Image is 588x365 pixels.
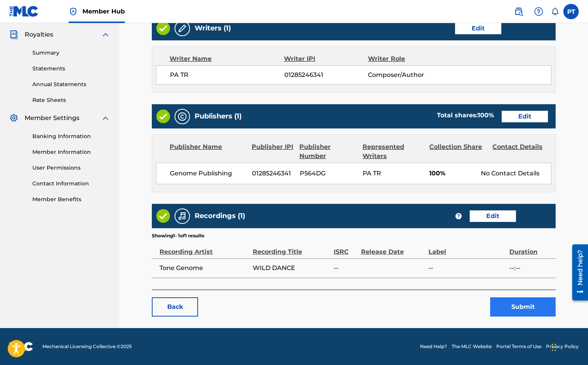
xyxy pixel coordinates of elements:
[156,209,170,223] img: Valid
[152,297,198,317] a: Back
[170,70,284,80] span: PA TR
[32,80,110,88] a: Annual Statements
[531,4,546,19] div: Help
[82,7,125,16] span: Member Hub
[551,8,559,15] div: Notifications
[9,113,18,123] img: Member Settings
[170,142,246,161] div: Publisher Name
[429,142,487,161] div: Collection Share
[368,70,444,80] span: Composer/Author
[9,30,18,39] img: Royalties
[156,22,170,35] img: Valid
[514,7,523,16] img: search
[470,210,516,222] a: Edit
[478,112,494,119] span: 100 %
[178,212,187,221] img: Recordings
[25,30,53,39] span: Royalties
[9,6,39,17] img: MLC Logo
[428,263,506,273] span: --
[32,49,110,57] a: Summary
[509,263,552,273] span: --:--
[252,169,294,178] span: 01285246341
[496,343,541,350] a: Portal Terms of Use
[32,96,110,104] a: Rate Sheets
[455,213,462,219] span: ?
[552,336,556,359] div: Drag
[437,111,494,120] div: Total shares:
[534,7,543,16] img: help
[253,239,330,257] div: Recording Title
[284,54,368,63] div: Writer IPI
[195,24,231,33] h5: Writers (1)
[32,195,110,203] a: Member Benefits
[361,239,425,257] div: Release Date
[32,180,110,188] a: Contact Information
[69,7,78,16] img: Top Rightsholder
[252,142,294,161] div: Publisher IPI
[546,343,579,350] a: Privacy Policy
[178,112,187,121] img: Publishers
[299,142,357,161] div: Publisher Number
[563,4,579,19] div: User Menu
[32,132,110,140] a: Banking Information
[368,54,444,63] div: Writer Role
[195,212,245,220] h5: Recordings (1)
[511,4,526,19] a: Public Search
[101,113,110,123] img: expand
[509,239,552,257] div: Duration
[566,241,588,305] iframe: Resource Center
[300,169,357,178] span: P564DG
[195,112,242,121] h5: Publishers (1)
[170,169,246,178] span: Genome Publishing
[32,164,110,172] a: User Permissions
[156,110,170,123] img: Valid
[253,263,330,273] span: WILD DANCE
[363,142,424,161] div: Represented Writers
[32,148,110,156] a: Member Information
[549,328,588,365] iframe: Chat Widget
[25,113,79,123] span: Member Settings
[101,30,110,39] img: expand
[363,170,381,177] span: PA TR
[420,343,447,350] a: Need Help?
[455,23,501,34] a: Edit
[284,70,368,80] span: 01285246341
[490,297,556,317] button: Submit
[492,142,550,161] div: Contact Details
[170,54,284,63] div: Writer Name
[152,232,204,239] p: Showing 1 - 1 of 1 results
[160,263,249,273] span: Tone Genome
[42,343,132,350] span: Mechanical Licensing Collective © 2025
[334,263,357,273] span: --
[452,343,492,350] a: The MLC Website
[160,239,249,257] div: Recording Artist
[429,169,475,178] span: 100%
[428,239,506,257] div: Label
[32,65,110,73] a: Statements
[178,24,187,33] img: Writers
[502,111,548,122] a: Edit
[9,342,33,351] img: logo
[334,239,357,257] div: ISRC
[481,169,551,178] div: No Contact Details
